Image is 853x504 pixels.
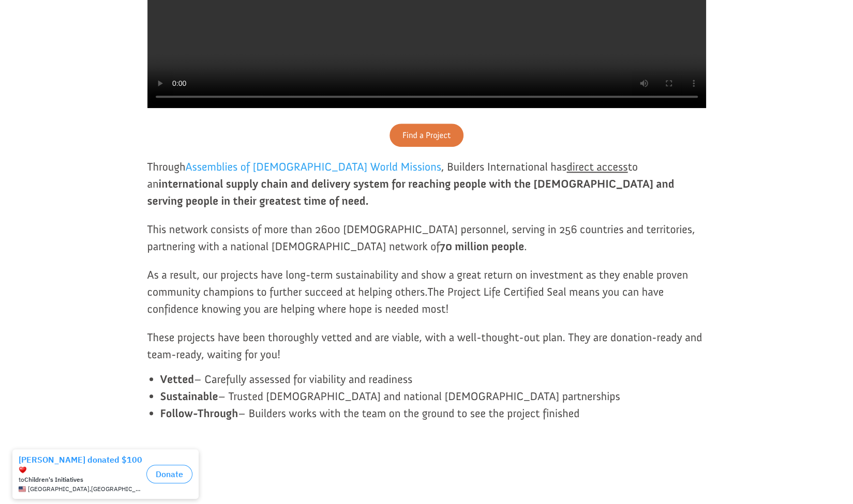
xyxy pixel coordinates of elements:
strong: international supply chain and delivery system for reaching people with the [DEMOGRAPHIC_DATA] an... [147,177,675,208]
img: US.png [19,41,26,49]
span: [GEOGRAPHIC_DATA] , [GEOGRAPHIC_DATA] [28,41,142,49]
span: As a result, our projects have long-term sustainability and show a great return on investment as ... [147,268,688,299]
span: This network consists of more than 2600 [DEMOGRAPHIC_DATA] personnel, serving in 256 countries an... [147,222,695,253]
img: emoji heart [19,22,27,30]
div: [PERSON_NAME] donated $100 [19,10,142,31]
a: Assemblies of [DEMOGRAPHIC_DATA] World Missions [185,160,441,179]
span: – Carefully assessed for viability and readiness [160,372,413,386]
div: to [19,32,142,39]
span: These projects have been thoroughly vetted and are viable, with a well-thought-out plan. They are... [147,330,702,361]
strong: Sustainable [160,389,218,403]
p: Through , Builders International has to an [147,158,706,221]
button: Donate [146,21,192,39]
span: direct access [566,160,627,174]
span: – Builders works with the team on the ground to see the project finished [160,406,580,420]
strong: 70 million people [440,239,524,253]
strong: Vetted [160,372,194,386]
strong: Follow-Through [160,406,238,420]
span: – Trusted [DEMOGRAPHIC_DATA] and national [DEMOGRAPHIC_DATA] partnerships [160,389,620,403]
strong: Children's Initiatives [24,32,83,39]
a: Find a Project [390,124,463,147]
span: The Project Life Certified Seal means you can have confidence knowing you are helping where hope ... [147,285,664,316]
